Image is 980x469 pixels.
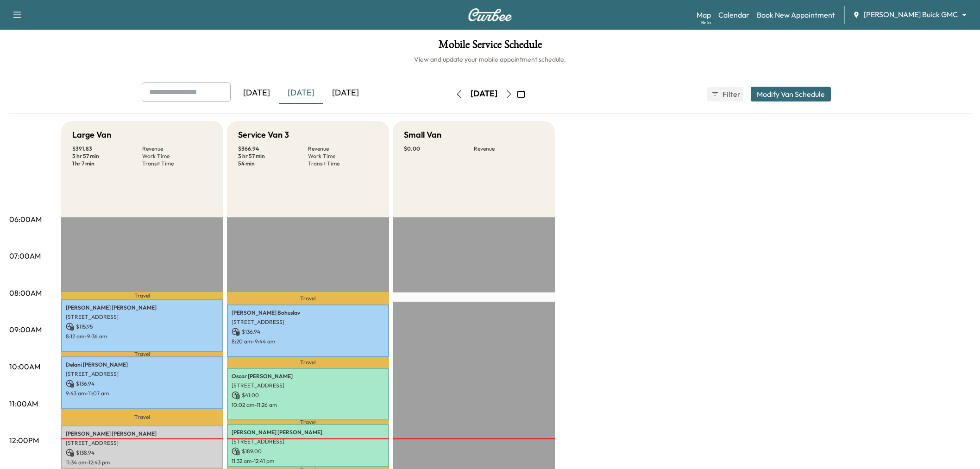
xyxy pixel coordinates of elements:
[232,401,384,409] p: 10:02 am - 11:26 am
[142,152,212,160] p: Work Time
[697,9,711,20] a: MapBeta
[9,287,42,298] p: 08:00AM
[227,292,389,304] p: Travel
[142,160,212,167] p: Transit Time
[72,152,142,160] p: 3 hr 57 min
[232,328,384,336] p: $ 136.94
[9,324,42,335] p: 09:00AM
[66,333,219,340] p: 8:12 am - 9:36 am
[751,87,831,101] button: Modify Van Schedule
[9,55,971,64] h6: View and update your mobile appointment schedule.
[404,145,474,152] p: $ 0.00
[232,429,384,436] p: [PERSON_NAME] [PERSON_NAME]
[66,361,219,368] p: Delani [PERSON_NAME]
[61,292,223,299] p: Travel
[9,361,40,372] p: 10:00AM
[72,145,142,152] p: $ 391.83
[722,89,739,100] span: Filter
[9,250,41,261] p: 07:00AM
[232,382,384,389] p: [STREET_ADDRESS]
[468,8,512,21] img: Curbee Logo
[9,39,971,55] h1: Mobile Service Schedule
[61,409,223,425] p: Travel
[9,435,39,446] p: 12:00PM
[142,145,212,152] p: Revenue
[471,88,497,100] div: [DATE]
[232,391,384,399] p: $ 41.00
[474,145,544,152] p: Revenue
[701,19,711,26] div: Beta
[308,160,378,167] p: Transit Time
[9,214,42,225] p: 06:00AM
[404,128,441,141] h5: Small Van
[227,420,389,424] p: Travel
[308,152,378,160] p: Work Time
[238,145,308,152] p: $ 366.94
[232,438,384,445] p: [STREET_ADDRESS]
[66,380,219,388] p: $ 136.94
[66,439,219,447] p: [STREET_ADDRESS]
[864,9,958,20] span: [PERSON_NAME] Buick GMC
[61,352,223,356] p: Travel
[279,82,323,104] div: [DATE]
[323,82,368,104] div: [DATE]
[232,309,384,317] p: [PERSON_NAME] Bohuslav
[227,357,389,368] p: Travel
[232,457,384,465] p: 11:32 am - 12:41 pm
[308,145,378,152] p: Revenue
[718,9,749,20] a: Calendar
[232,447,384,456] p: $ 189.00
[66,390,219,397] p: 9:43 am - 11:07 am
[72,128,111,141] h5: Large Van
[66,370,219,378] p: [STREET_ADDRESS]
[66,323,219,331] p: $ 115.95
[66,313,219,321] p: [STREET_ADDRESS]
[9,398,38,409] p: 11:00AM
[234,82,279,104] div: [DATE]
[232,338,384,345] p: 8:20 am - 9:44 am
[238,128,289,141] h5: Service Van 3
[66,459,219,466] p: 11:34 am - 12:43 pm
[232,373,384,380] p: Oscar [PERSON_NAME]
[757,9,835,20] a: Book New Appointment
[66,449,219,457] p: $ 138.94
[66,304,219,311] p: [PERSON_NAME] [PERSON_NAME]
[238,160,308,167] p: 54 min
[238,152,308,160] p: 3 hr 57 min
[232,318,384,326] p: [STREET_ADDRESS]
[66,430,219,437] p: [PERSON_NAME] [PERSON_NAME]
[707,87,743,101] button: Filter
[72,160,142,167] p: 1 hr 7 min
